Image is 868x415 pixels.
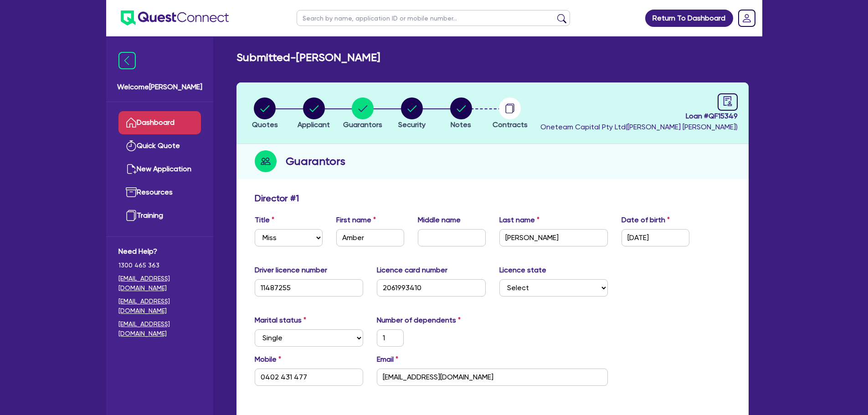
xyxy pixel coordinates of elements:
a: [EMAIL_ADDRESS][DOMAIN_NAME] [118,297,201,316]
a: [EMAIL_ADDRESS][DOMAIN_NAME] [118,319,201,338]
span: Quotes [252,120,278,129]
label: Last name [499,215,539,225]
span: 1300 465 363 [118,261,201,270]
label: Title [255,215,274,225]
a: [EMAIL_ADDRESS][DOMAIN_NAME] [118,274,201,293]
img: icon-menu-close [118,52,136,69]
button: Notes [450,97,473,131]
img: resources [126,187,137,198]
h2: Submitted - [PERSON_NAME] [236,51,380,64]
span: Loan # QF15349 [540,111,738,122]
img: quest-connect-logo-blue [121,10,229,26]
img: quick-quote [126,140,137,151]
label: Licence state [499,265,546,276]
a: New Application [118,158,201,181]
span: Need Help? [118,246,201,257]
label: Driver licence number [255,265,327,276]
input: Search by name, application ID or mobile number... [297,10,570,26]
img: training [126,210,137,221]
a: Dashboard [118,111,201,134]
span: Applicant [298,120,330,129]
label: Number of dependents [377,315,461,326]
span: Oneteam Capital Pty Ltd ( [PERSON_NAME] [PERSON_NAME] ) [540,123,738,131]
a: Resources [118,181,201,204]
span: Guarantors [343,120,382,129]
button: Applicant [297,97,330,131]
button: Security [398,97,426,131]
label: First name [336,215,376,225]
span: Contracts [493,120,528,129]
h2: Guarantors [286,153,345,169]
label: Date of birth [621,215,670,225]
a: Quick Quote [118,134,201,158]
label: Middle name [418,215,461,225]
span: audit [723,96,733,106]
label: Mobile [255,354,281,365]
span: Notes [451,120,471,129]
img: new-application [126,164,137,174]
label: Licence card number [377,265,447,276]
a: Dropdown toggle [735,6,759,30]
button: Guarantors [343,97,383,131]
span: Welcome [PERSON_NAME] [117,82,202,92]
h3: Director # 1 [255,193,299,204]
img: step-icon [255,150,277,172]
a: Training [118,204,201,227]
span: Security [398,120,426,129]
label: Email [377,354,398,365]
a: Return To Dashboard [645,10,733,27]
button: Contracts [492,97,528,131]
label: Marital status [255,315,306,326]
input: DD / MM / YYYY [621,229,689,246]
button: Quotes [252,97,278,131]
